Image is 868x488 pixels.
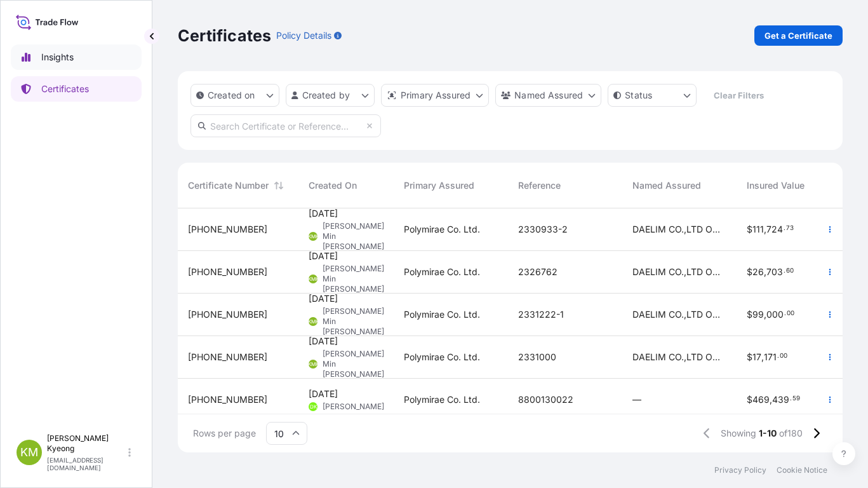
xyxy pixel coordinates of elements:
span: [PHONE_NUMBER] [188,308,267,321]
span: Primary Assured [404,179,474,192]
span: [DATE] [309,292,338,305]
button: cargoOwner Filter options [495,84,601,107]
span: , [761,353,764,362]
p: Named Assured [514,89,583,102]
p: Certificates [41,83,89,95]
span: Showing [721,427,756,440]
p: Created on [208,89,255,102]
a: Get a Certificate [754,25,843,46]
span: . [790,396,792,401]
a: Privacy Policy [714,465,766,475]
span: 000 [766,310,784,319]
span: 2326762 [518,266,558,278]
span: [PERSON_NAME] Min [PERSON_NAME] [323,349,384,379]
span: $ [747,310,752,319]
a: Certificates [11,76,142,102]
span: . [784,269,785,273]
span: , [770,395,772,404]
span: $ [747,268,752,276]
span: KMK [308,230,319,243]
span: , [764,310,766,319]
span: [DATE] [309,207,338,220]
span: 60 [786,269,794,273]
span: 703 [766,268,783,276]
span: [PERSON_NAME] Min [PERSON_NAME] [323,306,384,337]
span: 724 [766,225,783,234]
span: DAELIM CO.,LTD ON BEHALF OF POLYMIRAE [632,223,726,236]
span: DAELIM CO.,LTD ON BEHALF OF POLYMIRAE [632,351,726,363]
span: 59 [792,396,800,401]
span: Insured Value [747,179,805,192]
span: [PERSON_NAME] Min [PERSON_NAME] [323,221,384,252]
span: Polymirae Co. Ltd. [404,266,480,278]
input: Search Certificate or Reference... [190,114,381,137]
span: 2331222-1 [518,308,564,321]
span: 111 [752,225,764,234]
span: [PHONE_NUMBER] [188,266,267,278]
span: , [764,225,766,234]
span: 171 [764,353,777,362]
p: Primary Assured [401,89,471,102]
span: Polymirae Co. Ltd. [404,351,480,363]
p: Created by [302,89,351,102]
span: 26 [752,268,764,276]
span: KMK [308,315,319,328]
span: , [764,268,766,276]
span: KM [20,446,38,459]
span: [DATE] [309,250,338,262]
span: 1-10 [759,427,777,440]
button: Sort [271,178,286,193]
a: Insights [11,44,142,70]
span: — [632,393,641,406]
span: Polymirae Co. Ltd. [404,393,480,406]
span: DK [310,400,317,413]
span: Certificate Number [188,179,269,192]
span: 00 [787,311,794,316]
span: Rows per page [193,427,256,440]
span: of 180 [779,427,803,440]
span: 469 [752,395,770,404]
span: $ [747,353,752,362]
span: . [784,226,785,231]
span: 99 [752,310,764,319]
button: createdOn Filter options [190,84,279,107]
p: Status [625,89,652,102]
span: [DATE] [309,335,338,348]
button: distributor Filter options [381,84,489,107]
button: certificateStatus Filter options [608,84,697,107]
span: . [784,311,786,316]
span: [PERSON_NAME] [323,402,384,412]
span: $ [747,395,752,404]
p: Insights [41,51,74,64]
span: 2330933-2 [518,223,568,236]
button: Clear Filters [703,85,774,105]
span: [PHONE_NUMBER] [188,351,267,363]
span: $ [747,225,752,234]
p: Get a Certificate [765,29,832,42]
span: 17 [752,353,761,362]
p: Policy Details [276,29,331,42]
span: Polymirae Co. Ltd. [404,308,480,321]
span: [PERSON_NAME] Min [PERSON_NAME] [323,264,384,294]
span: 439 [772,395,789,404]
p: Clear Filters [714,89,764,102]
button: createdBy Filter options [286,84,375,107]
p: Certificates [178,25,271,46]
span: 00 [780,354,787,358]
span: [PHONE_NUMBER] [188,223,267,236]
span: [PHONE_NUMBER] [188,393,267,406]
span: 8800130022 [518,393,573,406]
a: Cookie Notice [777,465,827,475]
span: Polymirae Co. Ltd. [404,223,480,236]
span: DAELIM CO.,LTD ON BEHALF OF POLYMIRAE [632,308,726,321]
span: [DATE] [309,388,338,400]
span: Named Assured [632,179,701,192]
p: [EMAIL_ADDRESS][DOMAIN_NAME] [47,456,126,471]
span: DAELIM CO.,LTD ON BEHALF OF POLYMIRAE [632,266,726,278]
span: Created On [309,179,357,192]
span: 2331000 [518,351,556,363]
span: . [777,354,779,358]
span: KMK [308,273,319,285]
